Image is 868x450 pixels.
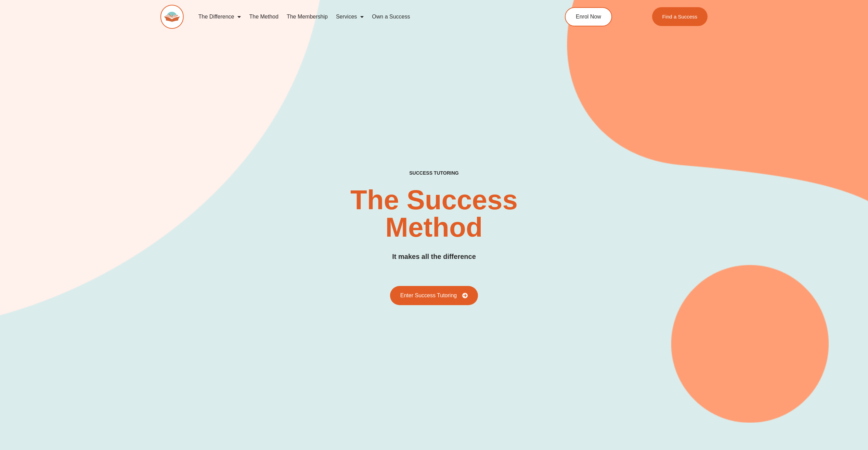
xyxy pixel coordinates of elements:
[194,9,245,25] a: The Difference
[400,293,457,298] span: Enter Success Tutoring
[368,9,414,25] a: Own a Success
[392,251,476,262] h3: It makes all the difference
[194,9,534,25] nav: Menu
[565,7,612,26] a: Enrol Now
[576,14,601,20] span: Enrol Now
[662,14,698,19] span: Find a Success
[245,9,282,25] a: The Method
[283,9,332,25] a: The Membership
[353,170,515,176] h4: SUCCESS TUTORING​
[332,9,368,25] a: Services
[310,186,558,241] h2: The Success Method
[652,7,708,26] a: Find a Success
[390,286,478,305] a: Enter Success Tutoring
